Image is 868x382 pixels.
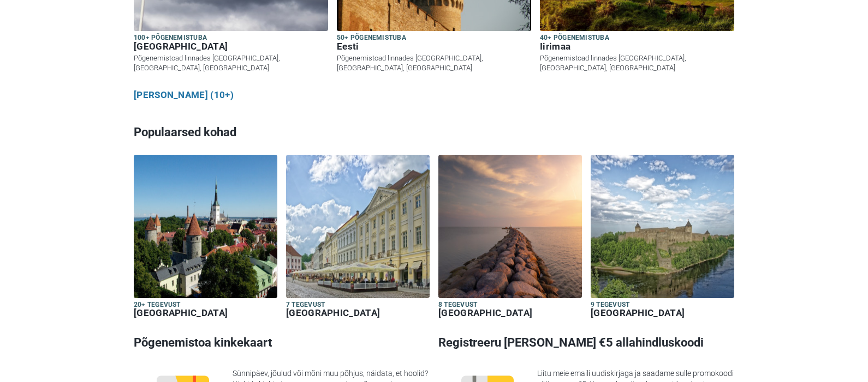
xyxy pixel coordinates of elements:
a: 20+ tegevust [GEOGRAPHIC_DATA] [134,155,277,321]
a: 9 tegevust [GEOGRAPHIC_DATA] [591,155,734,321]
h5: 100+ Põgenemistuba [134,33,328,43]
h6: [GEOGRAPHIC_DATA] [591,307,734,319]
h6: [GEOGRAPHIC_DATA] [134,41,328,52]
h6: Eesti [337,41,531,52]
a: [PERSON_NAME] (10+) [134,88,234,102]
h5: 20+ tegevust [134,300,277,310]
h6: Iirimaa [540,41,734,52]
a: 7 tegevust [GEOGRAPHIC_DATA] [286,155,430,321]
h5: 50+ Põgenemistuba [337,33,531,43]
h5: 9 tegevust [591,300,734,310]
p: Põgenemistoad linnades [GEOGRAPHIC_DATA], [GEOGRAPHIC_DATA], [GEOGRAPHIC_DATA] [540,53,734,73]
h6: [GEOGRAPHIC_DATA] [438,307,582,319]
h6: [GEOGRAPHIC_DATA] [134,307,277,319]
h5: 7 tegevust [286,300,430,310]
h6: [GEOGRAPHIC_DATA] [286,307,430,319]
h3: Populaarsed kohad [134,118,734,147]
h3: Registreeru [PERSON_NAME] €5 allahindluskoodi [438,334,734,351]
p: Põgenemistoad linnades [GEOGRAPHIC_DATA], [GEOGRAPHIC_DATA], [GEOGRAPHIC_DATA] [134,53,328,73]
p: Põgenemistoad linnades [GEOGRAPHIC_DATA], [GEOGRAPHIC_DATA], [GEOGRAPHIC_DATA] [337,53,531,73]
h5: 40+ Põgenemistuba [540,33,734,43]
a: 8 tegevust [GEOGRAPHIC_DATA] [438,155,582,321]
h5: 8 tegevust [438,300,582,310]
h3: Põgenemistoa kinkekaart [134,334,430,351]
